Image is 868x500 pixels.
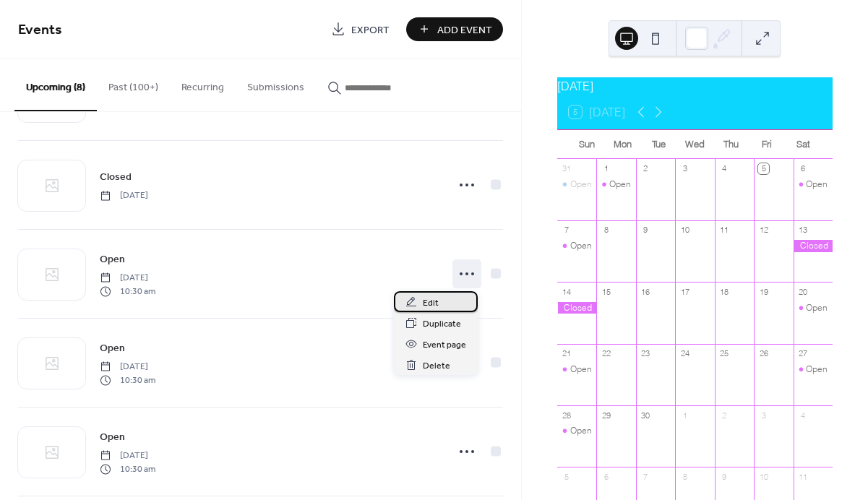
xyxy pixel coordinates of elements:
[679,286,690,297] div: 17
[609,178,631,191] div: Open
[798,286,809,297] div: 20
[785,130,821,159] div: Sat
[562,286,572,297] div: 14
[97,59,170,110] button: Past (100+)
[758,225,769,236] div: 12
[557,77,833,95] div: [DATE]
[100,285,155,298] span: 10:30 am
[100,168,132,185] a: Closed
[100,189,148,202] span: [DATE]
[570,240,592,252] div: Open
[351,22,390,38] span: Export
[640,225,651,236] div: 9
[18,16,62,44] span: Events
[601,471,611,482] div: 6
[749,130,785,159] div: Fri
[640,130,676,159] div: Tue
[758,348,769,359] div: 26
[557,240,596,252] div: Open
[601,286,611,297] div: 15
[640,163,651,174] div: 2
[557,178,596,191] div: Open
[562,348,572,359] div: 21
[14,59,97,111] button: Upcoming (8)
[437,22,492,38] span: Add Event
[794,240,833,252] div: Closed
[100,462,155,475] span: 10:30 am
[100,340,125,356] a: Open
[719,286,730,297] div: 18
[562,163,572,174] div: 31
[758,286,769,297] div: 19
[562,471,572,482] div: 5
[806,178,828,191] div: Open
[100,170,132,185] span: Closed
[679,225,690,236] div: 10
[640,471,651,482] div: 7
[758,471,769,482] div: 10
[794,178,833,191] div: Open
[713,130,749,159] div: Thu
[719,471,730,482] div: 9
[679,471,690,482] div: 8
[798,410,809,421] div: 4
[562,225,572,236] div: 7
[719,163,730,174] div: 4
[758,410,769,421] div: 3
[806,363,828,376] div: Open
[640,348,651,359] div: 23
[794,302,833,314] div: Open
[100,428,125,445] a: Open
[100,449,155,462] span: [DATE]
[569,130,605,159] div: Sun
[719,225,730,236] div: 11
[758,163,769,174] div: 5
[100,430,125,445] span: Open
[605,130,641,159] div: Mon
[320,17,400,41] a: Export
[170,59,236,110] button: Recurring
[798,471,809,482] div: 11
[794,363,833,376] div: Open
[100,252,125,267] span: Open
[601,410,611,421] div: 29
[601,348,611,359] div: 22
[423,316,461,332] span: Duplicate
[423,358,450,374] span: Delete
[423,296,439,311] span: Edit
[679,348,690,359] div: 24
[806,302,828,314] div: Open
[596,178,635,191] div: Open
[719,410,730,421] div: 2
[640,410,651,421] div: 30
[570,363,592,376] div: Open
[100,272,155,285] span: [DATE]
[557,302,596,314] div: Closed
[557,425,596,437] div: Open
[570,425,592,437] div: Open
[100,251,125,267] a: Open
[570,178,592,191] div: Open
[236,59,316,110] button: Submissions
[679,410,690,421] div: 1
[640,286,651,297] div: 16
[100,341,125,356] span: Open
[676,130,713,159] div: Wed
[798,225,809,236] div: 13
[679,163,690,174] div: 3
[406,17,503,41] button: Add Event
[601,163,611,174] div: 1
[557,363,596,376] div: Open
[798,348,809,359] div: 27
[100,374,155,387] span: 10:30 am
[798,163,809,174] div: 6
[719,348,730,359] div: 25
[100,361,155,374] span: [DATE]
[601,225,611,236] div: 8
[423,337,466,353] span: Event page
[562,410,572,421] div: 28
